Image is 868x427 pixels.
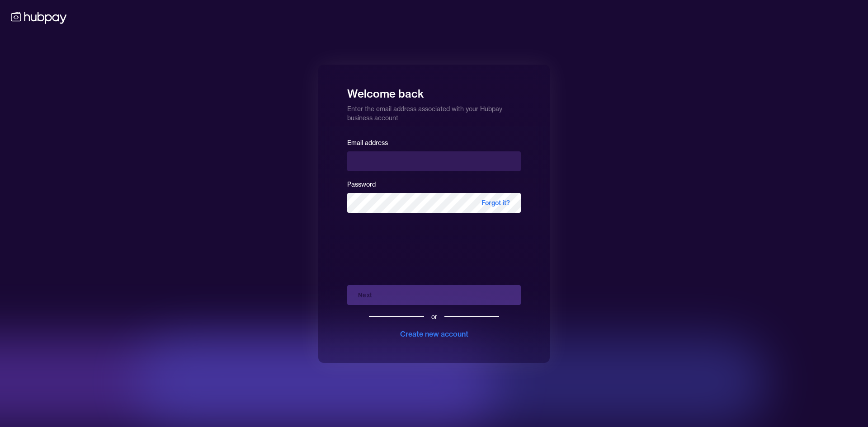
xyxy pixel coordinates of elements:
[471,193,521,213] span: Forgot it?
[431,312,437,321] div: or
[347,81,521,101] h1: Welcome back
[347,180,376,188] label: Password
[400,328,468,339] div: Create new account
[347,139,388,147] label: Email address
[347,101,521,122] p: Enter the email address associated with your Hubpay business account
